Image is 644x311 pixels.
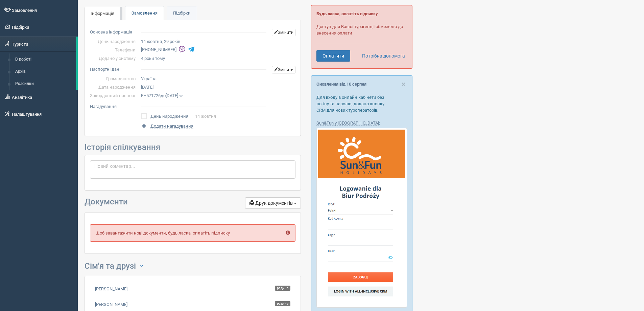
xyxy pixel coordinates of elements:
[402,80,405,88] span: ×
[90,25,138,37] td: Основна інформація
[358,50,405,62] a: Потрібна допомога
[85,261,301,272] h3: Сім'я та друзі
[90,281,295,296] a: [PERSON_NAME]Родина
[178,46,186,53] img: viber-colored.svg
[125,6,164,20] a: Замовлення
[150,124,193,129] span: Додати нагадування
[90,91,138,100] td: Закордонний паспорт
[85,7,120,21] a: Інформація
[12,78,76,90] a: Розсилки
[255,200,293,206] span: Друк документів
[316,120,379,126] a: Sun&Fun у [GEOGRAPHIC_DATA]
[90,224,295,242] p: Щоб завантажити нові документи, будь ласка, оплатіть підписку
[311,5,412,69] div: Доступ для Вашої турагенції обмежено до внесення оплати
[12,53,76,66] a: В роботі
[316,128,407,308] img: sun-fun-%D0%BB%D0%BE%D0%B3%D1%96%D0%BD-%D1%87%D0%B5%D1%80%D0%B5%D0%B7-%D1%81%D1%80%D0%BC-%D0%B4%D...
[12,66,76,78] a: Архів
[166,93,178,98] span: [DATE]
[402,81,405,88] button: Close
[272,29,295,36] a: Змінити
[91,11,114,16] span: Інформація
[316,50,350,62] a: Оплатити
[245,197,301,209] button: Друк документів
[90,100,138,111] td: Нагадування
[275,286,290,291] span: Родина
[141,123,193,129] a: Додати нагадування
[316,94,407,113] p: Для входу в онлайн кабінети без логіну та паролю, додано кнопку CRM для нових туроператорів.
[138,74,269,83] td: Україна
[90,74,138,83] td: Громадянство
[90,54,138,63] td: Додано у систему
[272,66,295,73] a: Змінити
[188,46,195,53] img: telegram-colored-4375108.svg
[90,46,138,54] td: Телефони
[150,112,195,121] td: День народження
[90,83,138,91] td: Дата народження
[90,63,138,74] td: Паспортні дані
[85,143,301,152] h3: Історія спілкування
[167,6,197,20] a: Підбірки
[138,37,269,46] td: 14 жовтня, 29 років
[141,45,269,54] li: [PHONE_NUMBER]
[85,197,301,209] h3: Документи
[316,120,407,126] p: :
[316,82,366,87] a: Оновлення від 10 серпня
[275,301,290,306] span: Родина
[141,56,165,61] span: 4 роки тому
[316,11,378,16] b: Будь ласка, оплатіть підписку
[195,114,216,119] a: 14 жовтня
[90,37,138,46] td: День народження
[141,93,161,98] span: FH571726
[141,85,153,90] span: [DATE]
[141,93,183,98] span: до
